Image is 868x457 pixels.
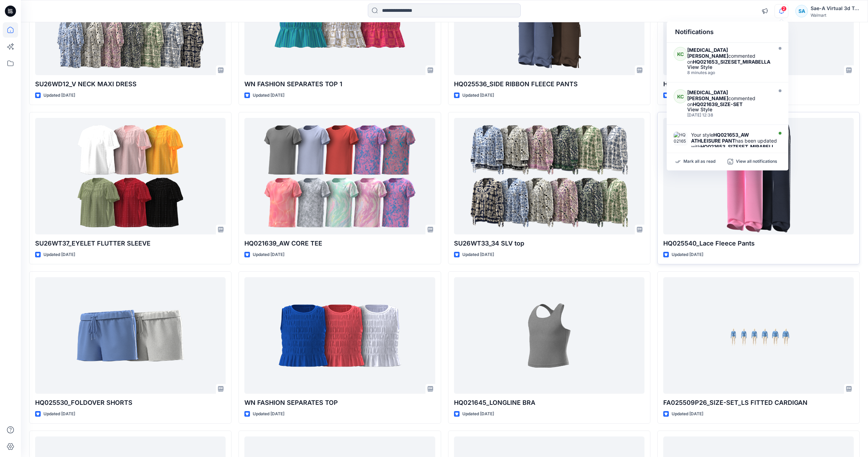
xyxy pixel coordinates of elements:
p: Updated [DATE] [672,410,703,418]
a: FA025509P26_SIZE-SET_LS FITTED CARDIGAN [663,277,854,394]
span: 2 [781,6,787,11]
p: WN FASHION SEPARATES TOP 1 [244,79,435,89]
strong: [MEDICAL_DATA][PERSON_NAME] [687,89,728,101]
p: WN FASHION SEPARATES TOP [244,398,435,408]
strong: HQ021653_AW ATHLEISURE PANT [691,132,749,144]
div: Notifications [667,22,788,43]
div: Walmart [811,13,859,18]
img: HQ021653_SIZESET_MIRABELLA [674,132,688,146]
a: HQ025540_Lace Fleece Pants [663,118,854,234]
p: FA025509P26_SIZE-SET_LS FITTED CARDIGAN [663,398,854,408]
p: SU26WT37_EYELET FLUTTER SLEEVE [35,239,226,248]
p: HQ021654_OPT2_AW ATHLEISURE TOP [663,79,854,89]
p: HQ021639_AW CORE TEE [244,239,435,248]
p: HQ025530_FOLDOVER SHORTS [35,398,226,408]
a: SU26WT33_34 SLV top [454,118,644,234]
a: HQ021639_AW CORE TEE [244,118,435,234]
p: Updated [DATE] [253,92,284,99]
p: Updated [DATE] [462,251,494,258]
p: Mark all as read [683,159,715,165]
div: Sae-A Virtual 3d Team [811,4,859,13]
strong: HQ021639_SIZE-SET [693,101,743,107]
p: SU26WD12_V NECK MAXI DRESS [35,79,226,89]
strong: [MEDICAL_DATA][PERSON_NAME] [687,47,728,59]
p: View all notifications [736,159,777,165]
div: commented on [687,47,771,65]
div: View Style [687,107,771,112]
p: Updated [DATE] [43,92,75,99]
p: Updated [DATE] [43,410,75,418]
div: KC [674,47,687,61]
p: HQ025536_SIDE RIBBON FLEECE PANTS [454,79,644,89]
a: HQ025530_FOLDOVER SHORTS [35,277,226,394]
div: SA [795,5,808,17]
p: Updated [DATE] [43,251,75,258]
div: View Style [687,65,771,70]
p: HQ025540_Lace Fleece Pants [663,239,854,248]
p: Updated [DATE] [672,251,703,258]
div: commented on [687,89,771,107]
p: SU26WT33_34 SLV top [454,239,644,248]
a: WN FASHION SEPARATES TOP [244,277,435,394]
div: Monday, August 18, 2025 03:10 [687,70,771,75]
div: Friday, August 15, 2025 12:38 [687,113,771,118]
p: Updated [DATE] [462,410,494,418]
div: Your style has been updated with version [691,132,777,155]
a: HQ021645_LONGLINE BRA [454,277,644,394]
p: Updated [DATE] [253,251,284,258]
strong: HQ021653_SIZESET_MIRABELLA [691,144,774,155]
p: Updated [DATE] [253,410,284,418]
p: Updated [DATE] [462,92,494,99]
a: SU26WT37_EYELET FLUTTER SLEEVE [35,118,226,234]
p: HQ021645_LONGLINE BRA [454,398,644,408]
div: KC [674,89,687,103]
strong: HQ021653_SIZESET_MIRABELLA [693,59,770,65]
